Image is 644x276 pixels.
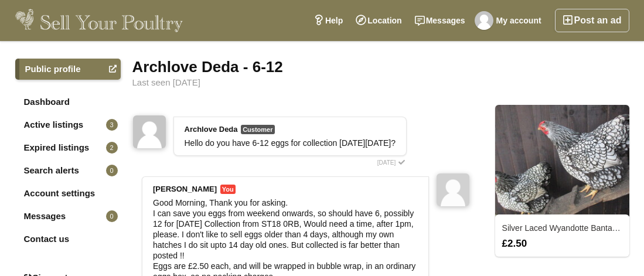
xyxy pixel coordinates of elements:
[437,173,469,206] img: Carol Connor
[106,210,118,222] span: 0
[349,9,408,32] a: Location
[555,9,629,32] a: Post an ad
[15,9,183,32] img: Sell Your Poultry
[185,125,238,134] strong: Archlove Deda
[220,185,236,194] span: You
[241,125,274,134] span: Customer
[15,59,121,80] a: Public profile
[15,114,121,135] a: Active listings3
[133,115,166,148] img: Archlove Deda
[106,165,118,176] span: 0
[132,59,629,75] div: Archlove Deda - 6-12
[15,91,121,113] a: Dashboard
[15,183,121,204] a: Account settings
[15,229,121,250] a: Contact us
[15,206,121,227] a: Messages0
[496,238,628,248] div: £2.50
[408,9,472,32] a: Messages
[472,9,548,32] a: My account
[106,119,118,131] span: 3
[307,9,349,32] a: Help
[15,160,121,181] a: Search alerts0
[132,78,629,87] div: Last seen [DATE]
[106,142,118,154] span: 2
[15,137,121,158] a: Expired listings2
[475,11,493,30] img: Carol Connor
[495,105,629,217] img: 2407_thumbnail.jpg
[153,185,217,193] strong: [PERSON_NAME]
[185,138,396,148] div: Hello do you have 6-12 eggs for collection [DATE][DATE]?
